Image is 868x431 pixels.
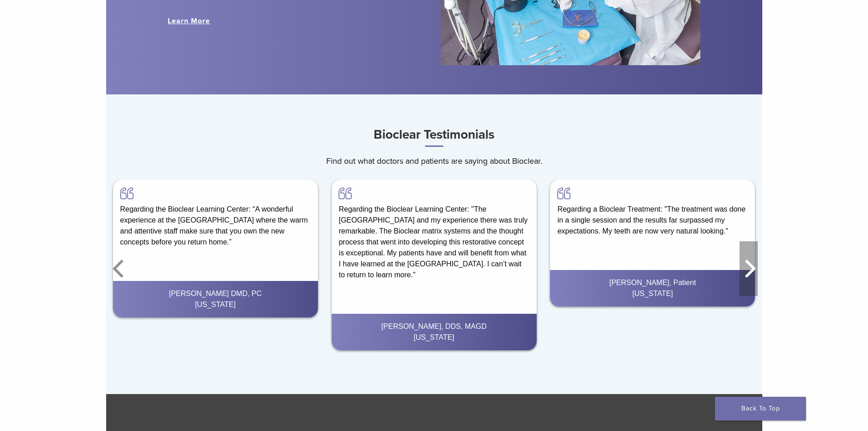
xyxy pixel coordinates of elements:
a: Learn More [168,16,210,26]
div: [US_STATE] [557,288,748,299]
div: [PERSON_NAME], DDS, MAGD [339,321,529,332]
div: [US_STATE] [120,299,311,310]
button: Previous [111,241,129,296]
div: [US_STATE] [339,332,529,343]
div: [PERSON_NAME] DMD, PC [120,288,311,299]
p: Find out what doctors and patients are saying about Bioclear. [106,154,762,168]
h3: Bioclear Testimonials [106,124,762,147]
button: Next [740,241,758,296]
div: Regarding the Bioclear Learning Center: “A wonderful experience at the [GEOGRAPHIC_DATA] where th... [113,180,318,255]
div: Regarding the Bioclear Learning Center: "The [GEOGRAPHIC_DATA] and my experience there was truly ... [331,180,536,288]
div: Regarding a Bioclear Treatment: "The treatment was done in a single session and the results far s... [550,180,755,244]
a: Back To Top [715,397,806,421]
div: [PERSON_NAME], Patient [557,277,748,288]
